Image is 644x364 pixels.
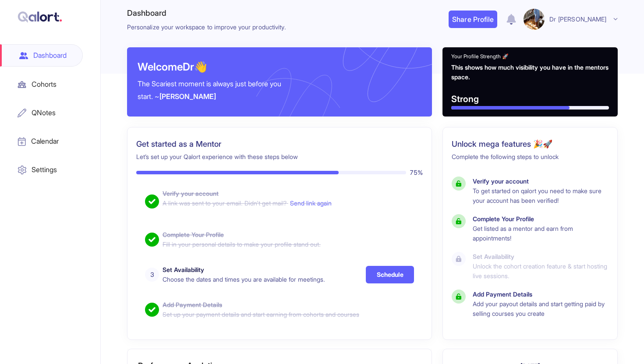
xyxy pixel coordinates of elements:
[473,252,609,262] p: Set Availability
[159,92,216,101] span: [PERSON_NAME]
[127,6,286,20] h6: Dashboard
[163,198,332,208] p: A link was sent to your email. Didn't get mail?
[451,63,609,82] p: This shows how much visibility you have in the mentors space.
[451,53,609,61] p: Your Profile Strength 🚀
[449,11,497,28] button: Share Profile
[163,189,332,198] p: Verify your account
[163,265,325,275] p: Set Availability
[473,299,609,318] p: Add your payout details and start getting paid by selling courses you create
[473,186,609,205] p: To get started on qalort you need to make sure your account has been verified!
[473,224,609,243] p: Get listed as a mentor and earn from appointments!
[163,310,359,319] p: Set up your payment details and start earning from cohorts and courses
[163,240,321,249] p: Fill in your personal details to make your profile stand out.
[473,214,609,224] p: Complete Your Profile
[163,230,321,240] p: Complete Your Profile
[163,300,359,310] p: Add Payment Details
[163,275,325,284] p: Choose the dates and times you are available for meetings.
[366,266,414,283] button: Schedule
[343,59,421,103] iframe: Introduction To Qalort
[452,136,609,152] h4: Unlock mega features 🎉🚀
[138,78,291,105] p: The Scariest moment is always just before you start. ~
[127,22,286,32] p: Personalize your workspace to improve your productivity.
[473,262,609,281] p: Unlock the cohort creation feature & start hosting live sessions.
[452,15,494,24] span: Share Profile
[452,152,609,162] p: Complete the following steps to unlock
[136,136,423,152] h4: Get started as a Mentor
[138,59,207,75] h4: Welcome Dr 👋
[473,177,609,186] p: Verify your account
[145,268,159,282] div: 3
[290,199,332,207] span: Send link again
[549,14,607,25] span: Dr [PERSON_NAME]
[473,290,609,299] p: Add Payment Details
[410,168,423,177] span: 75 %
[136,152,423,162] p: Let’s set up your Qalort experience with these steps below
[451,92,609,106] p: Strong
